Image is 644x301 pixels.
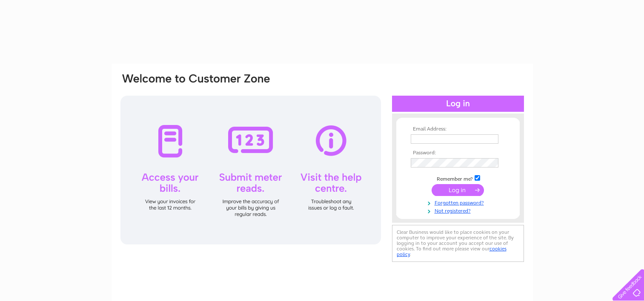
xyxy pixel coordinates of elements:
[392,225,524,262] div: Clear Business would like to place cookies on your computer to improve your experience of the sit...
[432,184,484,196] input: Submit
[409,150,507,156] th: Password:
[411,206,507,214] a: Not registered?
[411,198,507,206] a: Forgotten password?
[409,126,507,132] th: Email Address:
[397,246,507,257] a: cookies policy
[409,174,507,182] td: Remember me?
